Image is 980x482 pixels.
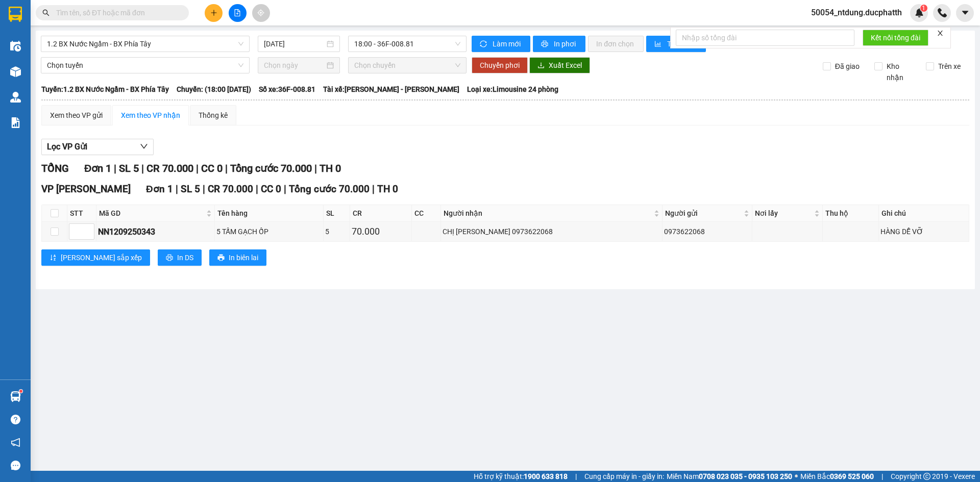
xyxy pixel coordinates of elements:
span: 1 [922,5,925,12]
th: Tên hàng [215,205,324,222]
button: plus [205,4,223,22]
span: | [314,162,317,174]
span: | [203,183,205,195]
input: Tìm tên, số ĐT hoặc mã đơn [56,7,177,18]
button: printerIn DS [158,249,202,266]
span: aim [257,9,264,16]
div: Thống kê [199,110,228,121]
span: | [284,183,286,195]
span: Xuất Excel [549,60,582,71]
span: | [225,162,228,174]
strong: 0369 525 060 [830,472,874,480]
span: Cung cấp máy in - giấy in: [584,471,664,482]
span: Lọc VP Gửi [47,140,87,153]
span: sort-ascending [50,254,57,262]
span: SL 5 [181,183,200,195]
img: warehouse-icon [10,391,21,402]
span: TH 0 [320,162,341,174]
th: SL [324,205,351,222]
button: Lọc VP Gửi [41,139,154,155]
span: copyright [923,473,930,480]
span: Loại xe: Limousine 24 phòng [467,84,558,95]
span: Nơi lấy [755,208,812,219]
span: | [372,183,375,195]
button: In đơn chọn [588,36,644,52]
span: Miền Bắc [800,471,874,482]
span: CR 70.000 [146,162,193,174]
span: plus [210,9,217,16]
div: Xem theo VP nhận [121,110,180,121]
span: Hỗ trợ kỹ thuật: [474,471,568,482]
button: downloadXuất Excel [529,57,590,73]
span: Kho nhận [883,61,918,83]
span: | [256,183,258,195]
span: | [881,471,883,482]
th: CC [412,205,441,222]
img: solution-icon [10,117,21,128]
span: Tổng cước 70.000 [289,183,370,195]
span: ⚪️ [795,474,798,478]
span: Người nhận [444,208,652,219]
span: down [140,142,148,150]
span: caret-down [961,8,970,17]
span: Chuyến: (18:00 [DATE]) [177,84,251,95]
div: Xem theo VP gửi [50,110,103,121]
span: In biên lai [229,252,258,263]
img: warehouse-icon [10,41,21,52]
span: question-circle [11,415,20,424]
span: printer [541,40,550,48]
span: Miền Nam [667,471,792,482]
b: Tuyến: 1.2 BX Nước Ngầm - BX Phía Tây [41,85,169,93]
span: VP [PERSON_NAME] [41,183,131,195]
span: printer [217,254,225,262]
span: Chọn chuyến [354,58,460,73]
button: caret-down [956,4,974,22]
img: phone-icon [938,8,947,17]
th: STT [67,205,96,222]
span: [PERSON_NAME] sắp xếp [61,252,142,263]
span: | [141,162,144,174]
span: Đã giao [831,61,864,72]
div: 5 [325,226,349,237]
span: download [537,62,545,70]
input: Chọn ngày [264,60,325,71]
button: aim [252,4,270,22]
span: bar-chart [654,40,663,48]
img: icon-new-feature [915,8,924,17]
span: Trên xe [934,61,965,72]
span: Đơn 1 [84,162,111,174]
span: printer [166,254,173,262]
span: Mã GD [99,208,204,219]
span: | [176,183,178,195]
button: printerIn phơi [533,36,585,52]
span: CC 0 [201,162,223,174]
span: In DS [177,252,193,263]
span: CR 70.000 [208,183,253,195]
span: Kết nối tổng đài [871,32,920,43]
button: printerIn biên lai [209,249,266,266]
div: HÀNG DỄ VỠ [880,226,967,237]
div: CHỊ [PERSON_NAME] 0973622068 [443,226,661,237]
span: | [114,162,116,174]
span: Chọn tuyến [47,58,243,73]
span: close [937,30,944,37]
span: notification [11,438,20,447]
th: Ghi chú [879,205,969,222]
button: syncLàm mới [472,36,530,52]
strong: 0708 023 035 - 0935 103 250 [699,472,792,480]
sup: 1 [920,5,927,12]
th: CR [350,205,412,222]
img: warehouse-icon [10,92,21,103]
img: warehouse-icon [10,66,21,77]
sup: 1 [19,390,22,393]
div: 70.000 [352,224,410,239]
input: Nhập số tổng đài [676,30,854,46]
span: search [42,9,50,16]
span: TỔNG [41,162,69,174]
span: 50054_ntdung.ducphatth [803,6,910,19]
button: Kết nối tổng đài [863,30,928,46]
div: 0973622068 [664,226,750,237]
span: SL 5 [119,162,139,174]
strong: 1900 633 818 [524,472,568,480]
span: | [196,162,199,174]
